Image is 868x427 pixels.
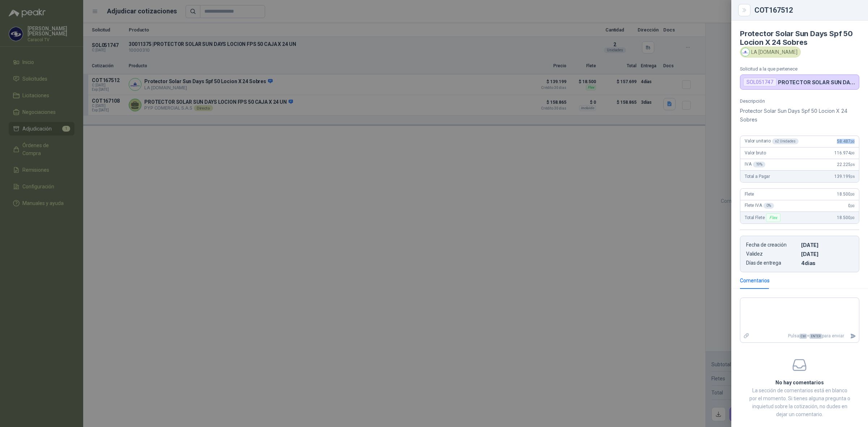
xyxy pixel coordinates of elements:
span: 139.199 [834,174,855,179]
span: 22.225 [837,162,855,167]
div: 0 % [763,203,774,209]
div: 19 % [753,162,766,167]
span: Ctrl [799,334,807,339]
span: 116.974 [834,150,855,155]
p: [DATE] [801,242,853,248]
p: La sección de comentarios está en blanco por el momento. Si tienes alguna pregunta o inquietud so... [749,387,851,418]
p: Validez [746,251,798,257]
p: Días de entrega [746,260,798,266]
span: ,06 [850,175,855,179]
span: Flete [745,192,754,197]
span: Total a Pagar [745,174,770,179]
p: 4 dias [801,260,853,266]
span: 0 [848,203,855,208]
p: [DATE] [801,251,853,257]
p: Fecha de creación [746,242,798,248]
p: Protector Solar Sun Days Spf 50 Locion X 24 Sobres [740,107,859,124]
span: 58.487 [837,139,855,144]
span: ,00 [850,151,855,155]
span: ENTER [809,334,822,339]
h2: No hay comentarios [749,379,851,387]
p: Solicitud a la que pertenece [740,66,859,72]
h4: Protector Solar Sun Days Spf 50 Locion X 24 Sobres [740,29,859,47]
img: Company Logo [741,48,749,56]
div: x 2 Unidades [772,138,799,144]
span: ,00 [850,192,855,196]
div: LA [DOMAIN_NAME] [740,47,801,57]
p: Descripción [740,98,859,104]
span: ,00 [850,140,855,144]
span: Valor bruto [745,150,766,155]
button: Enviar [847,330,859,342]
button: Close [740,6,749,14]
span: 18.500 [837,215,855,220]
span: IVA [745,162,765,167]
span: Total Flete [745,213,782,222]
p: Pulsa + para enviar [753,330,847,342]
span: ,00 [850,216,855,220]
span: 18.500 [837,192,855,197]
div: COT167512 [754,7,859,14]
span: ,06 [850,163,855,167]
span: Valor unitario [745,138,799,144]
span: Flete IVA [745,203,774,209]
div: SOL051747 [743,78,776,86]
div: Flex [766,213,780,222]
p: PROTECTOR SOLAR SUN DAYS LOCION FPS 50 CAJA X 24 UN [778,79,856,85]
span: ,00 [850,204,855,208]
div: Comentarios [740,277,770,285]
